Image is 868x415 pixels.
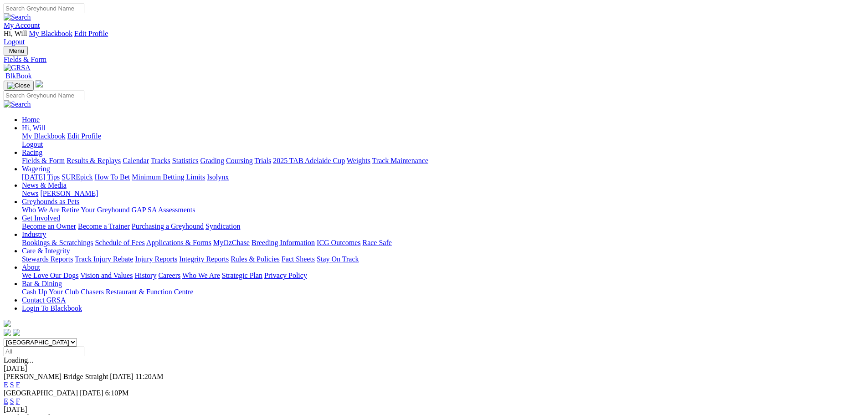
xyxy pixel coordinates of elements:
[4,381,8,389] a: E
[213,239,250,246] a: MyOzChase
[123,157,149,164] a: Calendar
[134,272,156,279] a: History
[4,347,84,356] input: Select date
[22,272,864,280] div: About
[62,173,92,181] a: SUREpick
[22,132,66,140] a: My Blackbook
[4,405,864,414] div: [DATE]
[22,157,65,164] a: Fields & Form
[4,38,25,46] a: Logout
[80,389,103,397] span: [DATE]
[207,173,229,181] a: Isolynx
[74,30,108,37] a: Edit Profile
[22,132,864,149] div: Hi, Will
[135,255,177,263] a: Injury Reports
[67,132,101,140] a: Edit Profile
[67,157,121,164] a: Results & Replays
[226,157,253,164] a: Coursing
[4,356,33,364] span: Loading...
[22,263,40,271] a: About
[132,206,195,214] a: GAP SA Assessments
[254,157,271,164] a: Trials
[22,124,46,132] span: Hi, Will
[222,272,262,279] a: Strategic Plan
[36,80,43,87] img: logo-grsa-white.png
[9,47,24,54] span: Menu
[4,364,864,373] div: [DATE]
[4,389,78,397] span: [GEOGRAPHIC_DATA]
[105,389,129,397] span: 6:10PM
[22,255,73,263] a: Stewards Reports
[252,239,315,246] a: Breeding Information
[16,381,20,389] a: F
[200,157,224,164] a: Grading
[231,255,280,263] a: Rules & Policies
[4,21,40,29] a: My Account
[205,222,240,230] a: Syndication
[22,288,79,296] a: Cash Up Your Club
[347,157,370,164] a: Weights
[75,255,133,263] a: Track Injury Rebate
[7,82,30,89] img: Close
[4,30,27,37] span: Hi, Will
[10,397,14,405] a: S
[132,173,205,181] a: Minimum Betting Limits
[4,373,108,380] span: [PERSON_NAME] Bridge Straight
[40,190,98,197] a: [PERSON_NAME]
[273,157,345,164] a: 2025 TAB Adelaide Cup
[22,280,62,287] a: Bar & Dining
[22,149,42,156] a: Racing
[151,157,170,164] a: Tracks
[22,247,70,255] a: Care & Integrity
[22,214,60,222] a: Get Involved
[135,373,164,380] span: 11:20AM
[22,206,60,214] a: Who We Are
[10,381,14,389] a: S
[4,13,31,21] img: Search
[22,173,60,181] a: [DATE] Tips
[4,81,34,91] button: Toggle navigation
[80,272,133,279] a: Vision and Values
[4,56,864,64] a: Fields & Form
[29,30,73,37] a: My Blackbook
[22,239,864,247] div: Industry
[78,222,130,230] a: Become a Trainer
[22,198,79,205] a: Greyhounds as Pets
[22,165,50,173] a: Wagering
[13,329,20,336] img: twitter.svg
[22,255,864,263] div: Care & Integrity
[22,190,864,198] div: News & Media
[4,100,31,108] img: Search
[22,222,76,230] a: Become an Owner
[4,30,864,46] div: My Account
[146,239,211,246] a: Applications & Forms
[179,255,229,263] a: Integrity Reports
[4,64,31,72] img: GRSA
[22,304,82,312] a: Login To Blackbook
[4,91,84,100] input: Search
[22,231,46,238] a: Industry
[22,140,43,148] a: Logout
[4,46,28,56] button: Toggle navigation
[110,373,134,380] span: [DATE]
[22,272,78,279] a: We Love Our Dogs
[182,272,220,279] a: Who We Are
[264,272,307,279] a: Privacy Policy
[95,239,144,246] a: Schedule of Fees
[4,4,84,13] input: Search
[22,222,864,231] div: Get Involved
[362,239,391,246] a: Race Safe
[22,288,864,296] div: Bar & Dining
[132,222,204,230] a: Purchasing a Greyhound
[4,329,11,336] img: facebook.svg
[4,72,32,80] a: BlkBook
[22,296,66,304] a: Contact GRSA
[81,288,193,296] a: Chasers Restaurant & Function Centre
[22,190,38,197] a: News
[22,173,864,181] div: Wagering
[22,181,67,189] a: News & Media
[22,239,93,246] a: Bookings & Scratchings
[95,173,130,181] a: How To Bet
[16,397,20,405] a: F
